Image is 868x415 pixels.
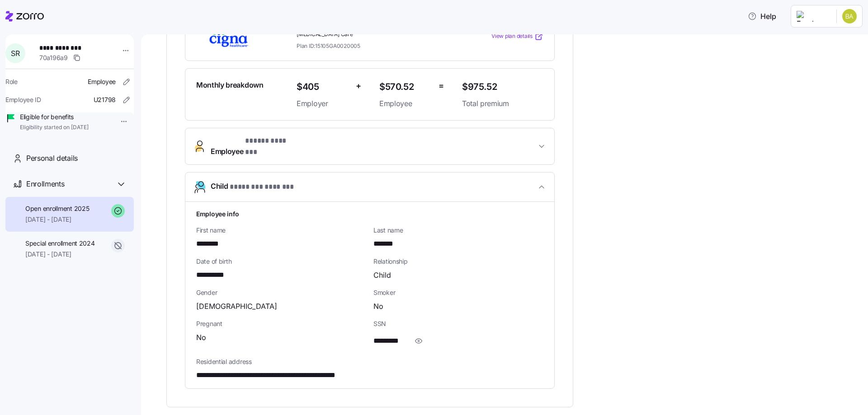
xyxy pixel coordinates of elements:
span: Open enrollment 2025 [25,204,89,213]
span: U21798 [94,95,116,104]
span: Gender [196,288,366,297]
span: Last name [373,226,543,235]
span: = [439,79,444,93]
span: Pregnant [196,319,366,328]
span: [DATE] - [DATE] [25,250,95,259]
span: Personal details [26,153,78,164]
span: S R [11,50,19,57]
span: [DATE] - [DATE] [25,215,89,224]
span: First name [196,226,366,235]
span: Employee [211,135,297,157]
span: Child [373,270,391,281]
span: Smoker [373,288,543,297]
span: Child [211,181,296,193]
span: Employee [88,77,116,86]
span: Eligible for benefits [20,112,89,121]
span: No [373,301,383,312]
h1: Employee info [196,209,543,219]
span: Help [748,11,776,22]
span: Enrollments [26,178,64,190]
a: View plan details [491,32,543,41]
span: Residential address [196,357,543,366]
span: No [196,332,206,343]
span: [DEMOGRAPHIC_DATA] [196,301,277,312]
span: $975.52 [462,79,543,94]
span: Eligibility started on [DATE] [20,124,89,131]
span: Employee [379,98,431,109]
span: $570.52 [379,79,431,94]
span: Monthly breakdown [196,79,264,91]
span: Employee ID [5,95,41,104]
span: SSN [373,319,543,328]
span: + [356,79,361,93]
span: $405 [297,79,349,94]
span: Relationship [373,257,543,266]
img: 6f46b9ca218b826edd2847f3ac42d6a8 [842,9,857,23]
span: Employer [297,98,349,109]
span: Total premium [462,98,543,109]
img: Employer logo [797,11,829,22]
span: Role [5,77,18,86]
span: 70a196a9 [39,53,68,62]
span: View plan details [491,32,533,41]
span: Date of birth [196,257,366,266]
button: Help [741,7,783,25]
span: Plan ID: 15105GA0020005 [297,42,360,50]
span: Special enrollment 2024 [25,239,95,248]
img: Cigna Healthcare [196,26,261,47]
